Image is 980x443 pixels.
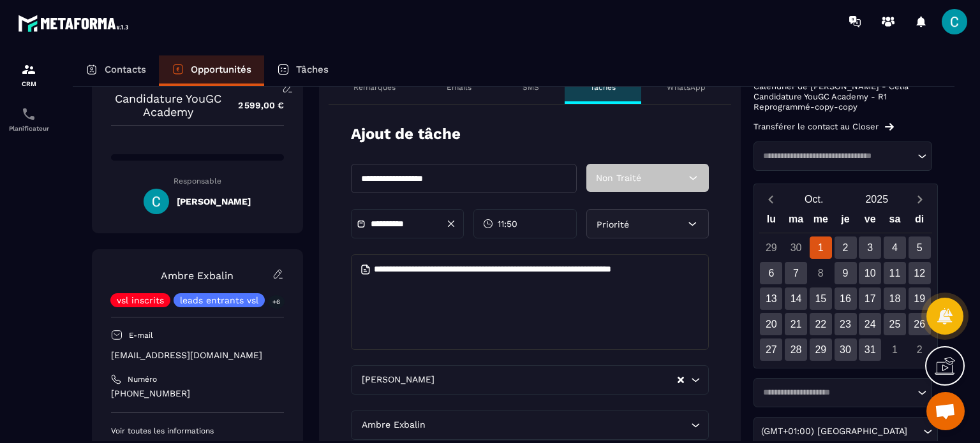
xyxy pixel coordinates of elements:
[111,388,284,400] p: [PHONE_NUMBER]
[909,191,932,208] button: Next month
[177,196,251,207] h5: [PERSON_NAME]
[447,82,471,92] p: Emails
[268,295,285,309] p: +6
[759,425,910,439] span: (GMT+01:00) [GEOGRAPHIC_DATA]
[810,262,832,284] div: 8
[909,287,931,310] div: 19
[754,378,932,407] div: Search for option
[759,191,783,208] button: Previous month
[359,373,438,387] span: [PERSON_NAME]
[835,338,857,361] div: 30
[759,210,783,233] div: lu
[351,365,709,395] div: Search for option
[597,219,629,229] span: Priorité
[859,287,881,310] div: 17
[907,210,932,233] div: di
[161,270,234,282] a: Ambre Exbalin
[884,287,906,310] div: 18
[264,55,341,86] a: Tâches
[596,173,641,183] span: Non Traité
[296,64,329,75] p: Tâches
[73,55,159,86] a: Contacts
[759,386,914,399] input: Search for option
[678,375,684,385] button: Clear Selected
[759,236,932,361] div: Calendar days
[754,122,879,132] p: Transférer le contact au Closer
[884,313,906,335] div: 25
[111,177,284,185] p: Responsable
[129,330,153,340] p: E-mail
[667,82,706,92] p: WhatsApp
[845,188,909,210] button: Open years overlay
[926,392,965,430] div: Ouvrir le chat
[754,82,938,112] p: Calendrier de [PERSON_NAME] - Célia Candidature YouGC Academy - R1 Reprogrammé-copy-copy
[785,338,807,361] div: 28
[909,313,931,335] div: 26
[909,262,931,284] div: 12
[351,410,709,440] div: Search for option
[128,374,157,384] p: Numéro
[760,262,782,284] div: 6
[3,125,54,132] p: Planificateur
[191,64,251,75] p: Opportunités
[835,236,857,259] div: 2
[785,287,807,310] div: 14
[438,373,676,387] input: Search for option
[910,425,920,439] input: Search for option
[359,418,429,432] span: Ambre Exbalin
[909,236,931,259] div: 5
[785,262,807,284] div: 7
[429,418,688,432] input: Search for option
[785,313,807,335] div: 21
[810,338,832,361] div: 29
[111,426,284,436] p: Voir toutes les informations
[351,124,461,145] p: Ajout de tâche
[833,210,858,233] div: je
[180,296,258,305] p: leads entrants vsl
[859,262,881,284] div: 10
[3,97,54,142] a: schedulerschedulerPlanificateur
[810,287,832,310] div: 15
[783,210,808,233] div: ma
[21,62,36,77] img: formation
[857,210,882,233] div: ve
[810,236,832,259] div: 1
[3,52,54,97] a: formationformationCRM
[759,150,914,163] input: Search for option
[21,106,36,122] img: scheduler
[785,236,807,259] div: 30
[759,210,932,361] div: Calendar wrapper
[835,287,857,310] div: 16
[859,338,881,361] div: 31
[760,338,782,361] div: 27
[117,296,164,305] p: vsl inscrits
[523,82,539,92] p: SMS
[754,142,932,171] div: Search for option
[884,236,906,259] div: 4
[835,313,857,335] div: 23
[760,313,782,335] div: 20
[882,210,907,233] div: sa
[783,188,846,210] button: Open months overlay
[3,80,54,87] p: CRM
[111,349,284,361] p: [EMAIL_ADDRESS][DOMAIN_NAME]
[105,64,146,75] p: Contacts
[760,287,782,310] div: 13
[159,55,264,86] a: Opportunités
[884,262,906,284] div: 11
[225,93,284,118] p: 2 599,00 €
[353,82,396,92] p: Remarques
[909,338,931,361] div: 2
[808,210,833,233] div: me
[498,217,517,230] span: 11:50
[835,262,857,284] div: 9
[760,236,782,259] div: 29
[590,82,616,92] p: Tâches
[859,313,881,335] div: 24
[111,92,225,119] p: Candidature YouGC Academy
[884,338,906,361] div: 1
[18,11,133,35] img: logo
[859,236,881,259] div: 3
[810,313,832,335] div: 22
